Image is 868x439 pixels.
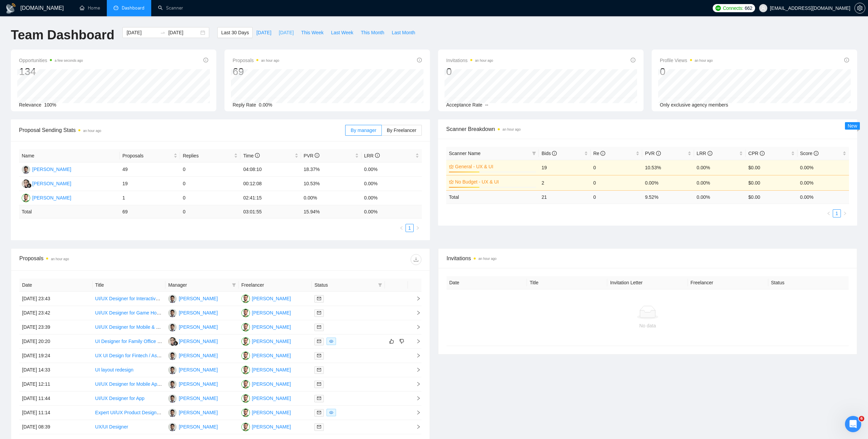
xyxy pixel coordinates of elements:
span: Only exclusive agency members [660,102,728,108]
div: [PERSON_NAME] [252,395,291,402]
td: UI Designer for Family Office & Investment Platform Website [93,335,166,349]
a: UI/UX Designer for Game Hosting Platform [95,310,186,316]
button: [DATE] [253,27,275,38]
span: info-circle [814,151,818,156]
span: Bids [541,151,557,156]
a: homeHome [80,5,100,11]
td: 0 [180,191,240,205]
span: This Month [361,29,384,36]
span: Time [243,153,259,158]
button: right [414,224,422,232]
span: mail [317,411,321,415]
td: $0.00 [746,160,797,175]
a: RR[PERSON_NAME] [22,180,71,186]
td: UI/UX Designer for Interactive Prototype Creation [93,292,166,306]
span: info-circle [255,153,260,158]
td: [DATE] 08:39 [19,420,93,434]
time: a few seconds ago [55,59,83,62]
span: Proposal Sending Stats [19,126,345,134]
td: [DATE] 11:14 [19,406,93,420]
td: 0.00% [797,175,849,190]
td: 0.00% [301,191,361,205]
th: Proposals [120,149,180,163]
div: [PERSON_NAME] [179,409,218,416]
span: right [411,382,421,386]
span: download [411,257,421,262]
div: [PERSON_NAME] [252,295,291,302]
span: info-circle [552,151,557,156]
span: By manager [351,128,376,133]
button: right [841,209,849,217]
td: 0.00% [361,177,422,191]
span: PVR [304,153,320,158]
img: logo [5,3,16,14]
td: 0.00% [361,191,422,205]
div: [PERSON_NAME] [179,423,218,431]
button: dislike [398,337,406,345]
a: Expert UI/UX Product Designer Needed for Complex SaaS Platform [95,410,238,415]
span: This Week [301,29,323,36]
div: [PERSON_NAME] [32,194,71,202]
th: Manager [165,279,239,292]
span: right [411,296,421,301]
span: info-circle [656,151,661,156]
div: [PERSON_NAME] [252,409,291,416]
span: right [411,424,421,429]
img: SA [241,323,250,331]
td: UI/UX Designer for App [93,392,166,406]
span: to [160,30,165,35]
time: an hour ago [83,129,101,133]
button: This Month [357,27,388,38]
a: SA[PERSON_NAME] [241,424,291,429]
a: FK[PERSON_NAME] [168,381,218,386]
td: UX UI Design for Fintech / Asset Management AI Market Intelligence Platform - from MVP to Launch [93,349,166,363]
a: FK[PERSON_NAME] [168,352,218,358]
td: 0.00 % [694,190,746,204]
span: Profile Views [660,56,713,64]
span: right [411,396,421,401]
td: UI/UX Designer for Game Hosting Platform [93,306,166,320]
time: an hour ago [475,59,493,62]
button: setting [854,3,865,14]
span: mail [317,339,321,343]
span: crown [449,164,454,169]
span: filter [532,151,536,155]
span: Dashboard [122,5,144,11]
a: 1 [406,224,413,232]
span: setting [855,5,865,11]
span: user [761,6,766,11]
td: $0.00 [746,175,797,190]
td: 0.00% [694,160,746,175]
td: 69 [120,205,180,218]
span: eye [329,339,333,343]
span: right [411,339,421,344]
li: Next Page [841,209,849,217]
div: [PERSON_NAME] [179,323,218,331]
img: SA [241,408,250,417]
img: SA [241,309,250,317]
td: [DATE] 23:39 [19,320,93,335]
span: like [389,339,394,344]
span: info-circle [844,58,849,62]
td: UX/UI Designer [93,420,166,434]
a: SA[PERSON_NAME] [241,381,291,386]
a: RR[PERSON_NAME] [168,338,218,344]
span: eye [329,411,333,415]
span: left [399,226,403,230]
th: Replies [180,149,240,163]
img: SA [241,294,250,303]
img: FK [22,165,30,174]
span: Score [800,151,818,156]
td: 03:01:55 [240,205,301,218]
div: [PERSON_NAME] [32,166,71,173]
iframe: Intercom live chat [845,416,861,432]
div: [PERSON_NAME] [179,395,218,402]
span: mail [317,311,321,315]
a: UI/UX Designer for App [95,396,145,401]
a: FK[PERSON_NAME] [22,166,71,172]
td: UI layout redesign [93,363,166,377]
button: like [388,337,396,345]
a: FK[PERSON_NAME] [168,310,218,315]
button: Last Week [327,27,357,38]
div: [PERSON_NAME] [252,323,291,331]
